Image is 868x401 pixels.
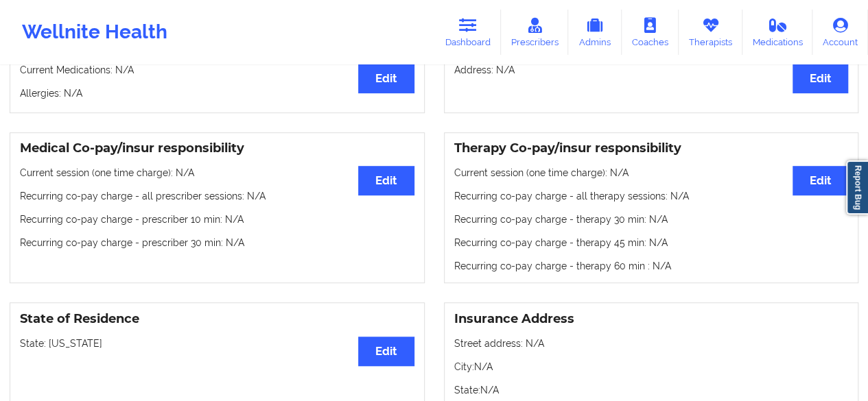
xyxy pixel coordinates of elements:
p: Recurring co-pay charge - therapy 30 min : N/A [454,212,849,226]
a: Account [812,10,868,55]
a: Admins [568,10,622,55]
button: Edit [358,337,414,366]
button: Edit [793,63,848,93]
p: State: N/A [454,383,849,397]
a: Medications [742,10,813,55]
p: State: [US_STATE] [20,337,414,350]
h3: Insurance Address [454,311,849,327]
a: Coaches [622,10,679,55]
button: Edit [793,166,848,195]
p: Recurring co-pay charge - prescriber 30 min : N/A [20,236,414,250]
p: Current Medications: N/A [20,63,414,77]
a: Dashboard [435,10,501,55]
h3: Medical Co-pay/insur responsibility [20,141,414,156]
p: Street address: N/A [454,337,849,350]
p: City: N/A [454,360,849,374]
p: Recurring co-pay charge - therapy 60 min : N/A [454,259,849,273]
a: Report Bug [846,160,868,215]
p: Recurring co-pay charge - therapy 45 min : N/A [454,236,849,250]
p: Recurring co-pay charge - all prescriber sessions : N/A [20,189,414,203]
p: Recurring co-pay charge - all therapy sessions : N/A [454,189,849,203]
p: Current session (one time charge): N/A [20,166,414,180]
p: Recurring co-pay charge - prescriber 10 min : N/A [20,212,414,226]
p: Address: N/A [454,63,849,77]
button: Edit [358,166,414,195]
button: Edit [358,63,414,93]
h3: State of Residence [20,311,414,327]
a: Therapists [679,10,742,55]
h3: Therapy Co-pay/insur responsibility [454,141,849,156]
a: Prescribers [501,10,569,55]
p: Current session (one time charge): N/A [454,166,849,180]
p: Allergies: N/A [20,86,414,100]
